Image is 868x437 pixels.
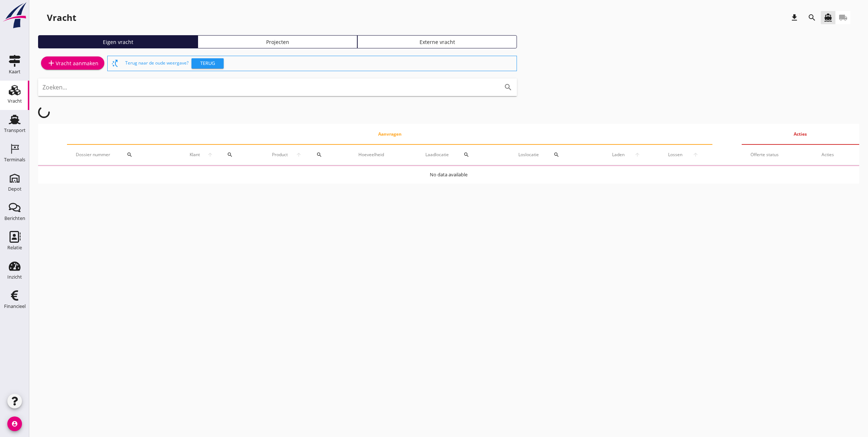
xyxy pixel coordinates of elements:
[191,58,224,69] button: Terug
[47,12,76,23] div: Vracht
[7,245,22,250] div: Relatie
[38,166,859,184] td: No data available
[47,59,98,67] div: Vracht aanmaken
[67,124,712,144] th: Aanvragen
[1,2,28,29] img: logo-small.a267ee39.svg
[41,56,104,70] a: Vracht aanmaken
[504,83,513,92] i: search
[42,81,492,93] input: Zoeken...
[47,59,56,67] i: add
[227,152,233,158] i: search
[750,151,804,158] div: Offerte status
[4,157,25,162] div: Terminals
[790,13,799,22] i: download
[518,146,589,164] div: Loslocatie
[41,38,194,46] div: Eigen vracht
[425,146,501,164] div: Laadlocatie
[4,304,26,309] div: Financieel
[361,38,514,46] div: Externe vracht
[198,35,357,48] a: Projecten
[607,151,629,158] span: Laden
[127,152,133,158] i: search
[4,128,26,133] div: Transport
[808,13,816,22] i: search
[663,151,688,158] span: Lossen
[822,151,850,158] div: Acties
[125,56,514,71] div: Terug naar de oude weergave?
[357,35,517,48] a: Externe vracht
[7,416,22,431] i: account_circle
[463,152,469,158] i: search
[839,13,847,22] i: local_shipping
[358,151,408,158] div: Hoeveelheid
[316,152,322,158] i: search
[554,152,559,158] i: search
[8,99,22,103] div: Vracht
[9,69,21,74] div: Kaart
[38,35,198,48] a: Eigen vracht
[742,124,859,144] th: Acties
[76,146,168,164] div: Dossier nummer
[4,216,25,221] div: Berichten
[268,151,292,158] span: Product
[201,38,354,46] div: Projecten
[111,59,119,68] i: switch_access_shortcut
[186,151,204,158] span: Klant
[204,152,217,158] i: arrow_upward
[7,275,22,279] div: Inzicht
[292,152,306,158] i: arrow_upward
[630,152,645,158] i: arrow_upward
[194,60,221,67] div: Terug
[688,152,704,158] i: arrow_upward
[8,187,22,191] div: Depot
[824,13,832,22] i: directions_boat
